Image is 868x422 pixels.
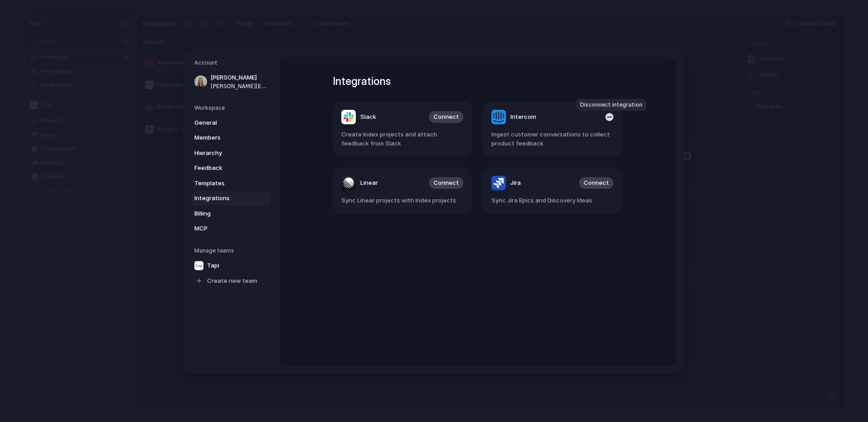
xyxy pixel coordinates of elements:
[211,73,269,82] span: [PERSON_NAME]
[192,176,270,190] a: Templates
[491,130,613,148] span: Ingest customer conversations to collect product feedback
[194,148,252,157] span: Hierarchy
[194,103,270,112] h5: Workspace
[510,113,536,122] span: Intercom
[207,276,257,285] span: Create new team
[194,224,252,233] span: MCP
[192,70,270,93] a: [PERSON_NAME][PERSON_NAME][EMAIL_ADDRESS][DOMAIN_NAME]
[192,206,270,220] a: Billing
[194,194,252,203] span: Integrations
[211,82,269,90] span: [PERSON_NAME][EMAIL_ADDRESS][DOMAIN_NAME]
[192,191,270,206] a: Integrations
[341,196,463,205] span: Sync Linear projects with Index projects
[207,261,219,270] span: Tapi
[194,59,270,67] h5: Account
[584,178,609,188] span: Connect
[194,164,252,173] span: Feedback
[491,196,613,205] span: Sync Jira Epics and Discovery Ideas
[510,178,521,188] span: Jira
[192,161,270,175] a: Feedback
[429,177,463,189] button: Connect
[192,221,270,236] a: MCP
[579,177,613,189] button: Connect
[434,178,459,188] span: Connect
[194,178,252,188] span: Templates
[341,130,463,148] span: Create Index projects and attach feedback from Slack
[429,111,463,123] button: Connect
[194,133,252,142] span: Members
[360,113,376,122] span: Slack
[576,99,646,111] div: Disconnect integration
[434,113,459,122] span: Connect
[194,246,270,254] h5: Manage teams
[192,115,270,130] a: General
[333,73,622,89] h1: Integrations
[192,273,270,288] a: Create new team
[192,258,270,272] a: Tapi
[194,118,252,127] span: General
[192,145,270,160] a: Hierarchy
[192,131,270,145] a: Members
[360,178,378,188] span: Linear
[194,209,252,218] span: Billing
